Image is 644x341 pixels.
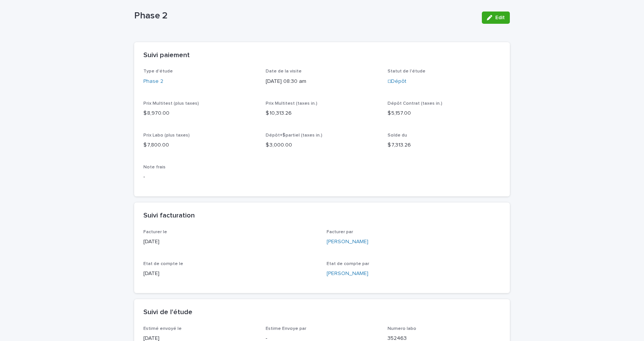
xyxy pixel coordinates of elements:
span: Numero labo [388,326,416,331]
span: Facturer par [327,230,353,234]
span: Prix Labo (plus taxes) [143,133,190,138]
span: Edit [495,15,505,20]
span: Facturer le [143,230,167,234]
button: Edit [482,12,510,24]
span: Note frais [143,165,166,170]
p: Phase 2 [134,10,476,21]
p: $ 3,000.00 [266,141,379,149]
a: ☐Dépôt [388,77,406,86]
p: - [143,173,501,181]
span: Dépôt Contrat (taxes in.) [388,101,442,106]
h2: Suivi de l'étude [143,308,192,317]
p: $ 7,313.26 [388,141,501,149]
p: [DATE] 08:30 am [266,77,379,86]
p: $ 5,157.00 [388,109,501,117]
span: Estime Envoye par [266,326,306,331]
span: Etat de compte le [143,262,183,266]
a: [PERSON_NAME] [327,238,368,246]
a: [PERSON_NAME] [327,270,368,278]
span: Prix Multitest (taxes in.) [266,101,317,106]
p: $ 8,970.00 [143,109,256,117]
span: Statut de l'étude [388,69,426,74]
span: Dépôt+$partiel (taxes in.) [266,133,322,138]
p: $ 7,800.00 [143,141,256,149]
a: Phase 2 [143,77,163,86]
span: Etat de compte par [327,262,369,266]
span: Type d'étude [143,69,173,74]
h2: Suivi paiement [143,51,190,60]
h2: Suivi facturation [143,212,195,220]
p: [DATE] [143,270,317,278]
span: Prix Multitest (plus taxes) [143,101,199,106]
p: $ 10,313.26 [266,109,379,117]
p: [DATE] [143,238,317,246]
span: Estimé envoyé le [143,326,182,331]
span: Date de la visite [266,69,302,74]
span: Solde du [388,133,407,138]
